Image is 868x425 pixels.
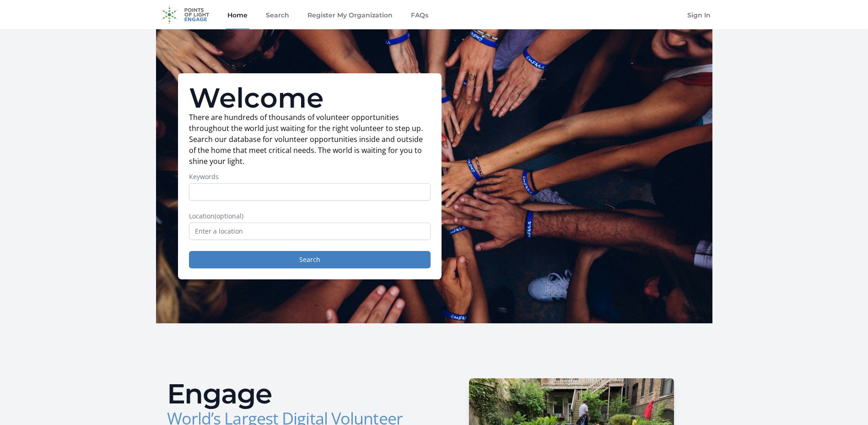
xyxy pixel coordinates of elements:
label: Location [189,212,431,221]
label: Keywords [189,172,431,181]
h2: Engage [167,380,427,408]
h1: Welcome [189,84,431,112]
span: (optional) [215,212,243,220]
input: Enter a location [189,223,431,240]
p: There are hundreds of thousands of volunteer opportunities throughout the world just waiting for ... [189,112,431,167]
button: Search [189,251,431,268]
